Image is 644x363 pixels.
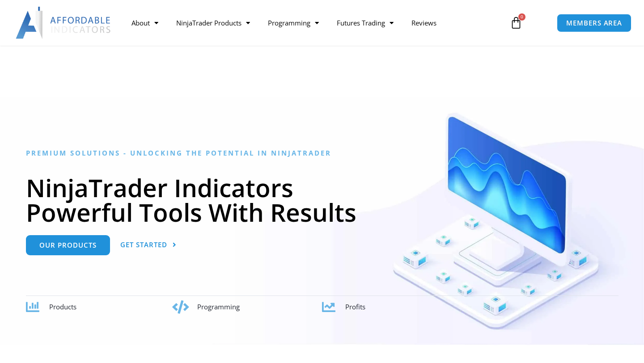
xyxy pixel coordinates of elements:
span: Get Started [120,241,167,248]
a: MEMBERS AREA [557,14,631,32]
a: Reviews [402,13,445,33]
a: 0 [496,10,536,36]
a: About [123,13,167,33]
nav: Menu [123,13,503,33]
h6: Premium Solutions - Unlocking the Potential in NinjaTrader [26,149,619,157]
span: 0 [518,13,525,21]
a: Programming [259,13,328,33]
span: Programming [197,302,240,311]
a: Our Products [26,235,110,255]
span: Our Products [39,242,97,249]
a: Futures Trading [328,13,402,33]
h1: NinjaTrader Indicators Powerful Tools With Results [26,175,619,224]
span: Products [49,302,76,311]
img: LogoAI | Affordable Indicators – NinjaTrader [16,7,112,39]
span: MEMBERS AREA [566,20,622,26]
a: NinjaTrader Products [167,13,259,33]
a: Get Started [120,235,177,255]
span: Profits [345,302,365,311]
